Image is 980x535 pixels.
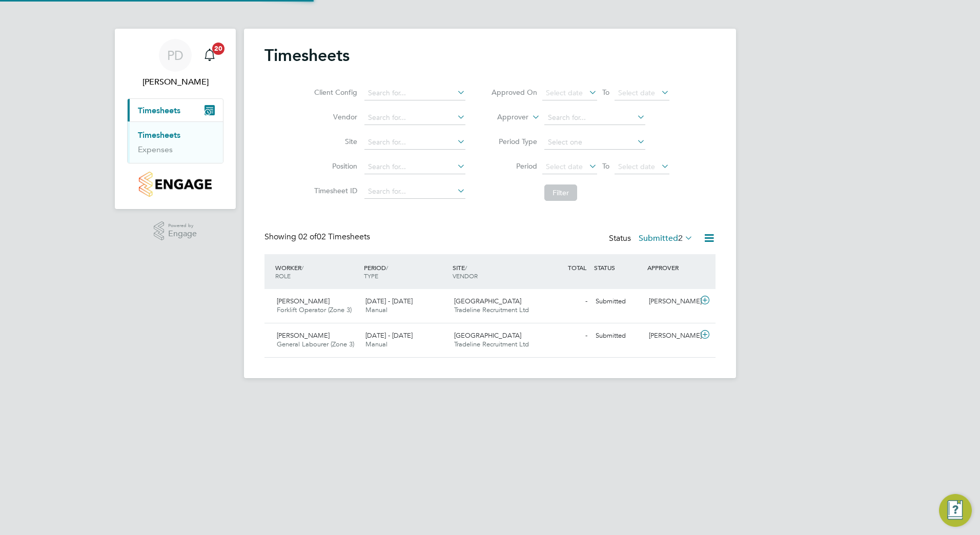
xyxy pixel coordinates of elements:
span: / [301,263,303,272]
span: [DATE] - [DATE] [365,297,413,305]
input: Search for... [364,160,465,174]
span: / [386,263,388,272]
span: To [599,159,612,173]
button: Timesheets [128,99,223,121]
div: [PERSON_NAME] [645,327,698,344]
div: Submitted [591,327,645,344]
div: Timesheets [128,121,223,163]
div: APPROVER [645,258,698,277]
input: Search for... [544,111,645,125]
span: General Labourer (Zone 3) [277,340,354,348]
div: SITE [450,258,539,285]
input: Search for... [364,135,465,150]
span: VENDOR [453,272,478,280]
span: TOTAL [568,263,586,272]
a: Go to home page [127,172,223,197]
input: Search for... [364,111,465,125]
a: Timesheets [138,130,180,140]
label: Vendor [311,112,357,121]
label: Period [491,161,537,171]
span: Select date [618,88,655,97]
button: Engage Resource Center [939,494,972,527]
span: 2 [678,233,683,243]
span: ROLE [275,272,291,280]
span: 02 Timesheets [298,232,370,242]
span: Tradeline Recruitment Ltd [454,305,529,314]
span: [PERSON_NAME] [277,297,330,305]
a: 20 [199,39,220,72]
span: To [599,86,612,99]
span: [GEOGRAPHIC_DATA] [454,331,521,340]
span: TYPE [364,272,378,280]
span: 02 of [298,232,317,242]
label: Timesheet ID [311,186,357,195]
div: PERIOD [361,258,450,285]
span: Forklift Operator (Zone 3) [277,305,352,314]
input: Search for... [364,86,465,100]
a: Expenses [138,145,173,154]
div: [PERSON_NAME] [645,293,698,310]
a: Powered byEngage [154,221,197,241]
div: Showing [264,232,372,242]
span: Engage [168,230,197,238]
h2: Timesheets [264,45,350,66]
span: 20 [212,43,224,55]
label: Position [311,161,357,171]
div: WORKER [273,258,361,285]
input: Select one [544,135,645,150]
span: Select date [546,162,583,171]
nav: Main navigation [115,29,236,209]
span: Paul Desborough [127,76,223,88]
a: PD[PERSON_NAME] [127,39,223,88]
div: STATUS [591,258,645,277]
label: Approver [482,112,528,122]
label: Site [311,137,357,146]
span: [PERSON_NAME] [277,331,330,340]
input: Search for... [364,184,465,199]
span: Powered by [168,221,197,230]
label: Client Config [311,88,357,97]
span: Manual [365,305,387,314]
span: Select date [618,162,655,171]
span: [GEOGRAPHIC_DATA] [454,297,521,305]
div: Status [609,232,695,246]
div: - [538,327,591,344]
span: Timesheets [138,106,180,115]
span: Tradeline Recruitment Ltd [454,340,529,348]
span: PD [167,49,183,62]
button: Filter [544,184,577,201]
span: Manual [365,340,387,348]
label: Period Type [491,137,537,146]
div: - [538,293,591,310]
label: Submitted [639,233,693,243]
div: Submitted [591,293,645,310]
img: countryside-properties-logo-retina.png [139,172,211,197]
label: Approved On [491,88,537,97]
span: [DATE] - [DATE] [365,331,413,340]
span: / [465,263,467,272]
span: Select date [546,88,583,97]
